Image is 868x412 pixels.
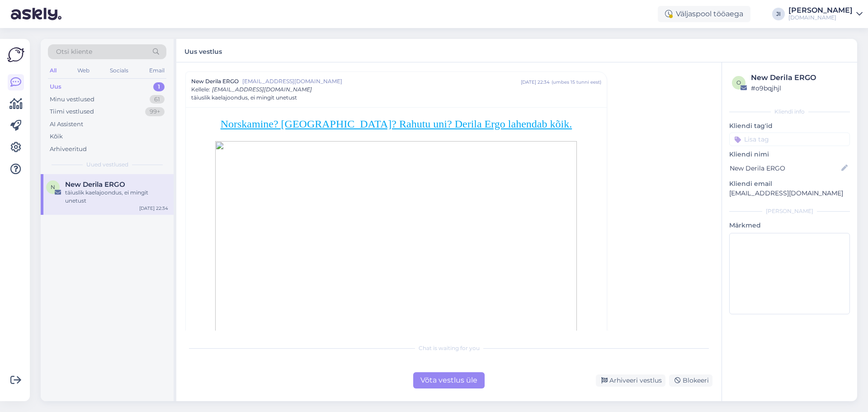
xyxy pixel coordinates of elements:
[50,145,87,154] div: Arhiveeritud
[185,344,712,352] div: Chat is waiting for you
[729,133,850,146] input: Lisa tag
[153,82,165,91] div: 1
[552,79,601,85] div: ( umbes 15 tunni eest )
[75,65,91,76] div: Web
[50,132,63,141] div: Kõik
[729,150,850,159] p: Kliendi nimi
[50,107,94,116] div: Tiimi vestlused
[729,189,850,198] p: [EMAIL_ADDRESS][DOMAIN_NAME]
[729,221,850,230] p: Märkmed
[413,372,485,388] div: Võta vestlus üle
[658,6,750,22] div: Väljaspool tööaega
[596,374,665,387] div: Arhiveeri vestlus
[751,83,847,93] div: # o9bqjhjl
[669,374,712,387] div: Blokeeri
[65,180,125,189] span: New Derila ERGO
[51,184,55,190] span: N
[772,8,785,20] div: JI
[191,77,239,85] span: New Derila ERGO
[242,77,521,85] span: [EMAIL_ADDRESS][DOMAIN_NAME]
[729,207,850,215] div: [PERSON_NAME]
[65,189,168,205] div: täiuslik kaelajoondus, ei mingit unetust
[50,120,83,129] div: AI Assistent
[730,163,840,173] input: Lisa nimi
[788,14,853,21] div: [DOMAIN_NAME]
[150,95,165,104] div: 61
[788,7,863,21] a: [PERSON_NAME][DOMAIN_NAME]
[788,7,853,14] div: [PERSON_NAME]
[147,65,166,76] div: Email
[48,65,58,76] div: All
[184,44,222,57] label: Uus vestlus
[751,72,847,83] div: New Derila ERGO
[139,205,168,212] div: [DATE] 22:34
[7,46,24,63] img: Askly Logo
[56,47,92,57] span: Otsi kliente
[191,94,297,102] span: täiuslik kaelajoondus, ei mingit unetust
[145,107,165,116] div: 99+
[86,161,128,169] span: Uued vestlused
[50,82,61,91] div: Uus
[729,121,850,131] p: Kliendi tag'id
[729,108,850,116] div: Kliendi info
[191,86,210,93] span: Kellele :
[221,118,572,130] a: Norskamine? [GEOGRAPHIC_DATA]? Rahutu uni? Derila Ergo lahendab kõik.
[521,79,550,85] div: [DATE] 22:34
[108,65,130,76] div: Socials
[729,179,850,189] p: Kliendi email
[212,86,312,93] span: [EMAIL_ADDRESS][DOMAIN_NAME]
[50,95,94,104] div: Minu vestlused
[736,79,741,86] span: o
